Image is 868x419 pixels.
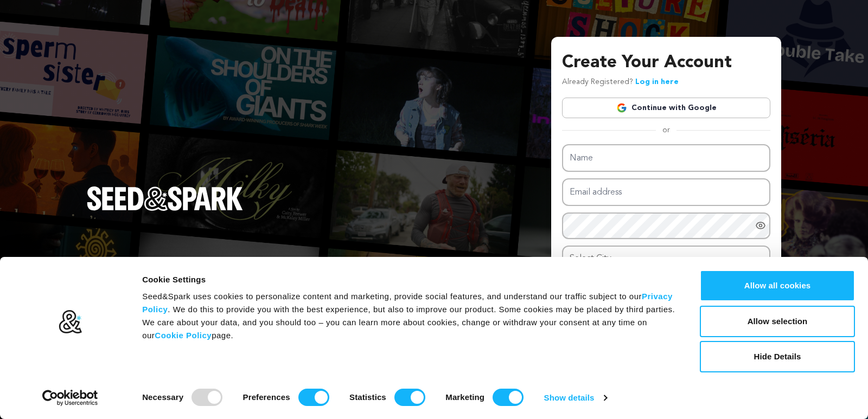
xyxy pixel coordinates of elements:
p: Already Registered? [562,76,679,89]
button: Allow all cookies [700,270,855,301]
a: Show password as plain text. Warning: this will display your password on the screen. [755,220,766,231]
input: Email address [562,178,770,206]
a: Log in here [635,78,679,86]
input: Name [562,144,770,172]
img: Google logo [616,102,627,113]
strong: Preferences [243,392,290,402]
strong: Marketing [445,392,484,402]
a: Seed&Spark Homepage [87,186,243,232]
strong: Necessary [142,392,183,402]
a: Usercentrics Cookiebot - opens in a new window [23,390,118,406]
a: Show details [544,390,607,406]
a: Cookie Policy [155,331,212,340]
div: Select City [570,251,756,267]
button: Hide Details [700,341,855,372]
strong: Statistics [349,392,386,402]
button: Allow selection [700,306,855,337]
img: logo [58,310,82,334]
div: Cookie Settings [142,273,675,286]
h3: Create Your Account [562,50,770,76]
span: or [656,125,676,136]
img: Seed&Spark Logo [87,186,243,210]
div: Seed&Spark uses cookies to personalize content and marketing, provide social features, and unders... [142,290,675,342]
a: Continue with Google [562,98,770,118]
a: Privacy Policy [142,292,673,314]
